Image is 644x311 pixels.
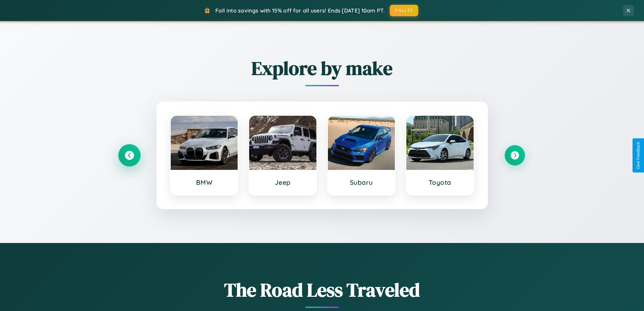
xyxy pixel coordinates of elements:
[177,178,231,186] h3: BMW
[256,178,310,186] h3: Jeep
[636,142,641,169] div: Give Feedback
[119,277,525,303] h1: The Road Less Traveled
[413,178,467,186] h3: Toyota
[390,5,418,16] button: FALL15
[215,7,385,14] span: Fall into savings with 15% off for all users! Ends [DATE] 10am PT.
[335,178,388,186] h3: Subaru
[119,55,525,81] h2: Explore by make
